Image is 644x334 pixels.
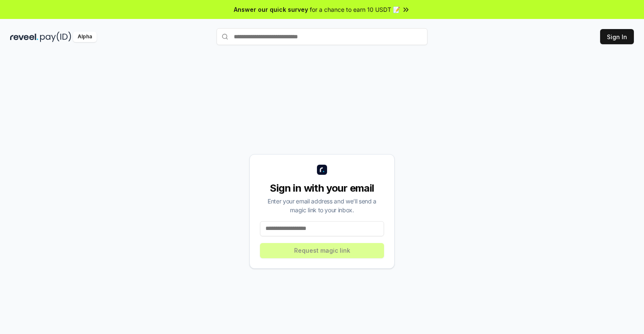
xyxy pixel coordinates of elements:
[310,5,400,14] span: for a chance to earn 10 USDT 📝
[600,29,634,44] button: Sign In
[317,165,327,175] img: logo_small
[40,32,71,42] img: pay_id
[73,32,97,42] div: Alpha
[260,182,384,195] div: Sign in with your email
[10,32,38,42] img: reveel_dark
[234,5,308,14] span: Answer our quick survey
[260,197,384,214] div: Enter your email address and we’ll send a magic link to your inbox.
